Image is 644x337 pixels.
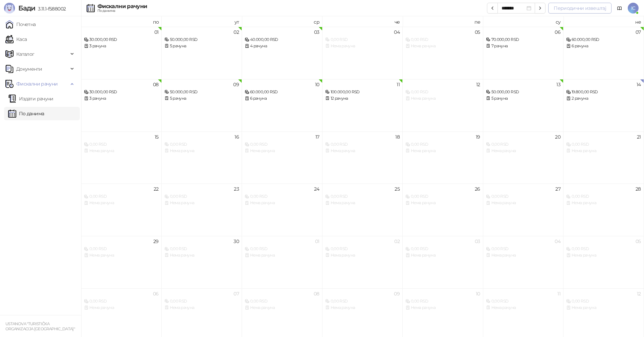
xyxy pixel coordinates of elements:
td: 2025-09-03 [242,27,323,79]
div: 0,00 RSD [486,141,561,148]
div: 04 [555,239,560,244]
div: Нема рачуна [325,43,400,49]
td: 2025-09-17 [242,131,323,184]
div: 06 [153,291,159,296]
small: USTANOVA "TURISTIČKA ORGANIZACIJA [GEOGRAPHIC_DATA]" [5,321,75,331]
div: 11 [557,291,560,296]
div: 5 рачуна [164,43,239,49]
div: Нема рачуна [245,252,319,259]
div: 0,00 RSD [566,141,641,148]
th: су [483,16,564,27]
div: Нема рачуна [566,148,641,154]
div: 07 [234,291,239,296]
div: 27 [555,187,560,191]
td: 2025-09-24 [242,184,323,236]
td: 2025-09-28 [563,184,644,236]
div: 14 [637,82,641,87]
div: Нема рачуна [566,200,641,206]
td: 2025-09-29 [81,236,162,288]
div: 3 рачуна [84,43,159,49]
div: 0,00 RSD [325,193,400,200]
div: 0,00 RSD [405,89,480,95]
div: По данима [97,9,147,13]
div: 0,00 RSD [325,298,400,305]
a: Почетна [5,18,36,31]
td: 2025-09-12 [403,79,483,131]
div: 04 [394,30,400,34]
div: 0,00 RSD [566,246,641,252]
td: 2025-09-20 [483,131,564,184]
div: Нема рачуна [566,305,641,311]
div: 12 [637,291,641,296]
div: 22 [154,187,159,191]
div: 01 [154,30,159,34]
div: Нема рачуна [164,148,239,154]
div: 0,00 RSD [164,141,239,148]
div: 5 рачуна [164,95,239,102]
div: Нема рачуна [164,252,239,259]
div: 23 [234,187,239,191]
td: 2025-09-27 [483,184,564,236]
td: 2025-09-10 [242,79,323,131]
div: Нема рачуна [84,252,159,259]
td: 2025-09-19 [403,131,483,184]
div: 07 [636,30,641,34]
div: 19 [476,135,480,139]
div: 0,00 RSD [325,246,400,252]
div: 0,00 RSD [84,298,159,305]
div: Нема рачуна [245,305,319,311]
th: ут [162,16,242,27]
td: 2025-09-01 [81,27,162,79]
div: 0,00 RSD [566,193,641,200]
div: Нема рачуна [405,43,480,49]
div: Нема рачуна [84,148,159,154]
span: Фискални рачуни [16,77,58,91]
div: 11 [397,82,400,87]
div: 28 [636,187,641,191]
td: 2025-09-11 [323,79,403,131]
div: 5 рачуна [486,95,561,102]
div: 15 [155,135,159,139]
div: 0,00 RSD [405,37,480,43]
td: 2025-09-06 [483,27,564,79]
div: 6 рачуна [245,95,319,102]
div: Фискални рачуни [97,4,147,9]
img: Logo [4,3,15,14]
th: не [563,16,644,27]
div: 30.000,00 RSD [84,37,159,43]
div: Нема рачуна [325,148,400,154]
div: 09 [233,82,239,87]
div: Нема рачуна [84,200,159,206]
div: 60.000,00 RSD [566,37,641,43]
div: 02 [234,30,239,34]
div: 0,00 RSD [84,193,159,200]
td: 2025-09-07 [563,27,644,79]
td: 2025-09-25 [323,184,403,236]
div: 0,00 RSD [405,141,480,148]
a: Документација [614,3,625,14]
div: Нема рачуна [566,252,641,259]
div: Нема рачуна [405,252,480,259]
th: по [81,16,162,27]
td: 2025-09-30 [162,236,242,288]
div: 26 [475,187,480,191]
td: 2025-09-04 [323,27,403,79]
td: 2025-09-08 [81,79,162,131]
td: 2025-09-23 [162,184,242,236]
div: 08 [314,291,319,296]
div: 30.000,00 RSD [84,89,159,95]
div: 0,00 RSD [486,193,561,200]
td: 2025-10-03 [403,236,483,288]
div: 10 [315,82,319,87]
div: 19.800,00 RSD [566,89,641,95]
div: 10 [476,291,480,296]
div: 0,00 RSD [84,141,159,148]
td: 2025-10-02 [323,236,403,288]
td: 2025-09-02 [162,27,242,79]
td: 2025-09-09 [162,79,242,131]
div: 24 [314,187,319,191]
div: 12 рачуна [325,95,400,102]
div: 09 [394,291,400,296]
td: 2025-09-05 [403,27,483,79]
span: 3.11.1-f588002 [35,6,66,12]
